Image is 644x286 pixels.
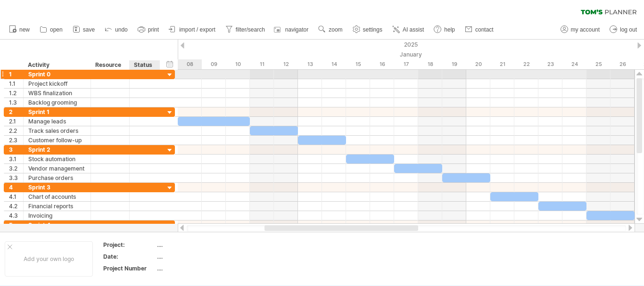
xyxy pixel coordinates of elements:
[322,59,346,69] div: Tuesday, 14 January 2025
[103,264,155,272] div: Project Number
[28,211,86,220] div: Invoicing
[28,136,86,145] div: Customer follow-up
[157,253,236,261] div: ....
[202,59,226,69] div: Thursday, 9 January 2025
[5,241,93,277] div: Add your own logo
[28,173,86,182] div: Purchase orders
[166,24,218,36] a: import / export
[226,59,250,69] div: Friday, 10 January 2025
[9,70,23,79] div: 1
[466,59,490,69] div: Monday, 20 January 2025
[363,26,382,33] span: settings
[9,183,23,192] div: 4
[28,98,86,107] div: Backlog grooming
[9,164,23,173] div: 3.2
[148,26,159,33] span: print
[135,24,162,36] a: print
[50,26,63,33] span: open
[390,24,427,36] a: AI assist
[28,155,86,163] div: Stock automation
[442,59,466,69] div: Sunday, 19 January 2025
[9,136,23,145] div: 2.3
[95,60,124,70] div: Resource
[134,60,155,70] div: Status
[37,24,66,36] a: open
[28,145,86,154] div: Sprint 2
[9,126,23,135] div: 2.2
[418,59,442,69] div: Saturday, 18 January 2025
[285,26,308,33] span: navigator
[346,59,370,69] div: Wednesday, 15 January 2025
[475,26,494,33] span: contact
[9,173,23,182] div: 3.3
[28,164,86,173] div: Vendor management
[28,89,86,98] div: WBS finalization
[28,79,86,88] div: Project kickoff
[7,24,33,36] a: new
[28,221,86,229] div: Sprint 4
[9,79,23,88] div: 1.1
[28,70,86,79] div: Sprint 0
[350,24,385,36] a: settings
[250,59,274,69] div: Saturday, 11 January 2025
[9,155,23,163] div: 3.1
[9,192,23,201] div: 4.1
[558,24,603,36] a: my account
[274,59,298,69] div: Sunday, 12 January 2025
[103,253,155,261] div: Date:
[28,126,86,135] div: Track sales orders
[620,26,637,33] span: log out
[19,26,30,33] span: new
[115,26,128,33] span: undo
[9,221,23,229] div: 5
[394,59,418,69] div: Friday, 17 January 2025
[28,183,86,192] div: Sprint 3
[28,202,86,211] div: Financial reports
[157,241,236,249] div: ....
[431,24,458,36] a: help
[179,26,215,33] span: import / export
[562,59,586,69] div: Friday, 24 January 2025
[178,59,202,69] div: Wednesday, 8 January 2025
[103,241,155,249] div: Project:
[9,202,23,211] div: 4.2
[607,24,640,36] a: log out
[102,24,131,36] a: undo
[9,117,23,126] div: 2.1
[236,26,265,33] span: filter/search
[444,26,455,33] span: help
[538,59,562,69] div: Thursday, 23 January 2025
[272,24,311,36] a: navigator
[9,211,23,220] div: 4.3
[157,264,236,272] div: ....
[329,26,342,33] span: zoom
[403,26,424,33] span: AI assist
[586,59,611,69] div: Saturday, 25 January 2025
[462,24,496,36] a: contact
[28,60,85,70] div: Activity
[9,89,23,98] div: 1.2
[9,98,23,107] div: 1.3
[514,59,538,69] div: Wednesday, 22 January 2025
[83,26,95,33] span: save
[370,59,394,69] div: Thursday, 16 January 2025
[316,24,345,36] a: zoom
[298,59,322,69] div: Monday, 13 January 2025
[70,24,98,36] a: save
[571,26,600,33] span: my account
[28,107,86,116] div: Sprint 1
[490,59,514,69] div: Tuesday, 21 January 2025
[9,145,23,154] div: 3
[28,117,86,126] div: Manage leads
[611,59,635,69] div: Sunday, 26 January 2025
[9,107,23,116] div: 2
[28,192,86,201] div: Chart of accounts
[223,24,268,36] a: filter/search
